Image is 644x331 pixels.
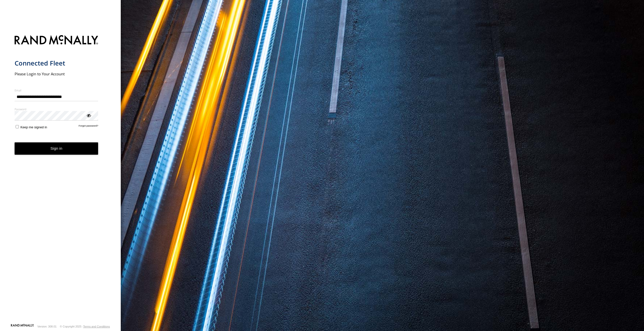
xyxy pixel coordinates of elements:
h1: Connected Fleet [15,59,98,67]
form: main [15,32,106,323]
div: © Copyright 2025 - [60,325,110,328]
a: Visit our Website [11,324,34,329]
div: Version: 308.01 [37,325,57,328]
input: Keep me signed in [16,125,19,128]
span: Keep me signed in [20,125,47,129]
button: Sign in [15,142,98,155]
label: Password [15,107,98,111]
h2: Please Login to Your Account [15,71,98,76]
div: ViewPassword [86,113,91,118]
a: Terms and Conditions [83,325,110,328]
label: Email [15,88,98,92]
a: Forgot password? [79,124,98,129]
img: Rand McNally [15,34,98,47]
